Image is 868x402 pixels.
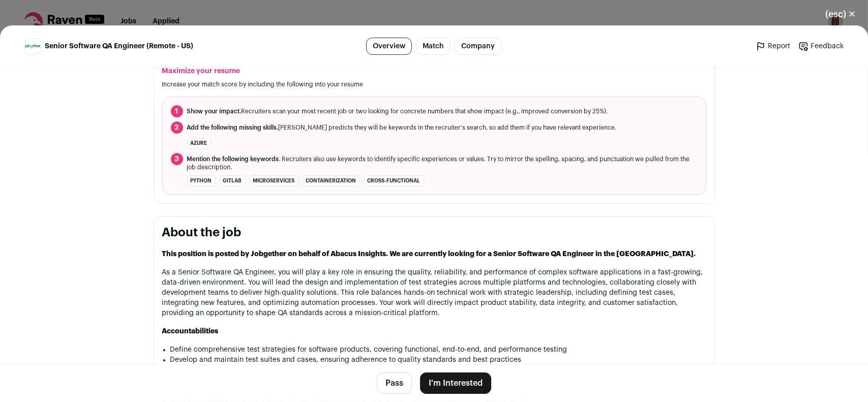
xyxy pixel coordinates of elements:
[377,373,412,394] button: Pass
[187,107,608,115] span: Recruiters scan your most recent job or two looking for concrete numbers that show impact (e.g., ...
[416,38,451,55] a: Match
[45,41,193,51] span: Senior Software QA Engineer (Remote - US)
[798,41,844,51] a: Feedback
[250,175,298,187] li: microservices
[366,38,412,55] a: Overview
[813,3,868,25] button: Close modal
[420,373,491,394] button: I'm Interested
[187,155,698,171] span: . Recruiters also use keywords to identify specific experiences or values. Try to mirror the spel...
[162,328,219,335] strong: Accountabilities
[364,175,424,187] li: cross-functional
[455,38,501,55] a: Company
[162,66,706,76] h2: Maximize your resume
[220,175,246,187] li: GitLab
[162,225,706,241] h2: About the job
[756,41,790,51] a: Report
[170,345,706,355] li: Define comprehensive test strategies for software products, covering functional, end-to-end, and ...
[162,267,706,318] p: As a Senior Software QA Engineer, you will play a key role in ensuring the quality, reliability, ...
[171,121,183,134] span: 2
[187,175,216,187] li: Python
[162,251,696,258] strong: This position is posted by Jobgether on behalf of Abacus Insights. We are currently looking for a...
[187,125,279,131] span: Add the following missing skills.
[187,123,617,132] span: [PERSON_NAME] predicts they will be keywords in the recruiter's search, so add them if you have r...
[187,156,279,162] span: Mention the following keywords
[171,105,183,117] span: 1
[25,44,40,48] img: 2f0507b7b970e2aa8dbb0a678288a59332fe383c5938d70ab71b04b158010895.jpg
[162,80,706,88] p: Increase your match score by including the following into your resume
[187,138,211,149] li: Azure
[171,153,183,165] span: 3
[187,108,242,114] span: Show your impact.
[303,175,360,187] li: containerization
[170,355,706,365] li: Develop and maintain test suites and cases, ensuring adherence to quality standards and best prac...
